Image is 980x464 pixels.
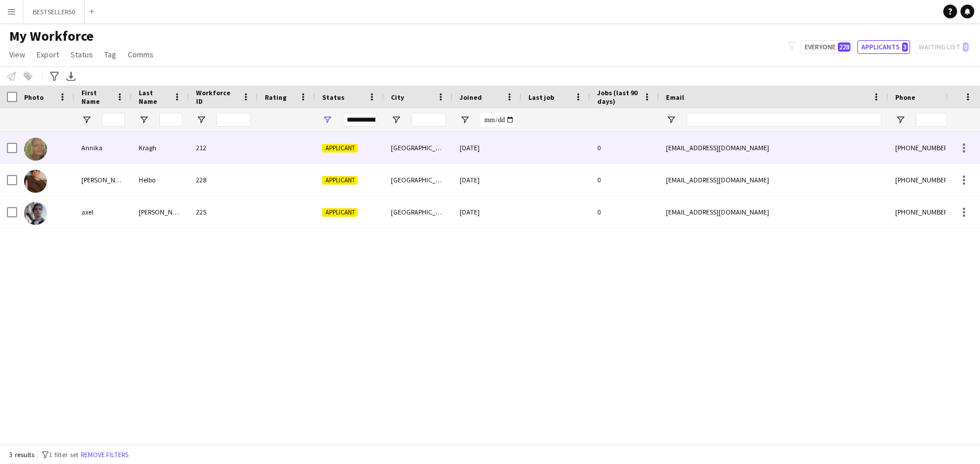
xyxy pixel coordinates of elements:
[659,196,888,228] div: [EMAIL_ADDRESS][DOMAIN_NAME]
[391,93,404,102] span: City
[480,113,515,127] input: Joined Filter Input
[838,42,850,52] span: 228
[895,93,915,102] span: Phone
[79,449,131,461] button: Remove filters
[902,42,908,52] span: 3
[70,49,93,60] span: Status
[24,138,47,161] img: Annika Kragh
[37,49,59,60] span: Export
[32,47,64,62] a: Export
[81,88,111,106] span: First Name
[801,40,853,54] button: Everyone228
[453,132,522,163] div: [DATE]
[322,208,358,217] span: Applicant
[590,132,659,163] div: 0
[75,132,132,163] div: Annika
[139,115,149,125] button: Open Filter Menu
[23,1,85,23] button: BESTSELLER50
[75,196,132,228] div: axel
[189,132,258,163] div: 212
[128,49,154,60] span: Comms
[666,115,676,125] button: Open Filter Menu
[597,88,638,106] span: Jobs (last 90 days)
[196,115,206,125] button: Open Filter Menu
[5,47,30,62] a: View
[189,196,258,228] div: 225
[659,164,888,196] div: [EMAIL_ADDRESS][DOMAIN_NAME]
[391,115,401,125] button: Open Filter Menu
[460,115,470,125] button: Open Filter Menu
[64,69,78,83] app-action-btn: Export XLSX
[895,115,905,125] button: Open Filter Menu
[24,202,47,225] img: axel heilmann helbo
[189,164,258,196] div: 228
[66,47,97,62] a: Status
[132,164,189,196] div: Helbo
[666,93,684,102] span: Email
[322,144,358,153] span: Applicant
[687,113,881,127] input: Email Filter Input
[102,113,125,127] input: First Name Filter Input
[322,176,358,185] span: Applicant
[9,28,93,45] span: My Workforce
[123,47,158,62] a: Comms
[265,93,287,102] span: Rating
[49,450,79,459] span: 1 filter set
[460,93,482,102] span: Joined
[132,196,189,228] div: [PERSON_NAME]
[24,93,44,102] span: Photo
[857,40,910,54] button: Applicants3
[81,115,92,125] button: Open Filter Menu
[659,132,888,163] div: [EMAIL_ADDRESS][DOMAIN_NAME]
[104,49,116,60] span: Tag
[100,47,121,62] a: Tag
[75,164,132,196] div: [PERSON_NAME]
[159,113,182,127] input: Last Name Filter Input
[217,113,251,127] input: Workforce ID Filter Input
[24,170,47,193] img: Anton Helbo
[528,93,554,102] span: Last job
[48,69,61,83] app-action-btn: Advanced filters
[590,164,659,196] div: 0
[453,196,522,228] div: [DATE]
[411,113,446,127] input: City Filter Input
[384,164,453,196] div: [GEOGRAPHIC_DATA]
[384,196,453,228] div: [GEOGRAPHIC_DATA]
[139,88,168,106] span: Last Name
[9,49,25,60] span: View
[132,132,189,163] div: Kragh
[196,88,237,106] span: Workforce ID
[590,196,659,228] div: 0
[322,93,344,102] span: Status
[453,164,522,196] div: [DATE]
[384,132,453,163] div: [GEOGRAPHIC_DATA]
[322,115,332,125] button: Open Filter Menu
